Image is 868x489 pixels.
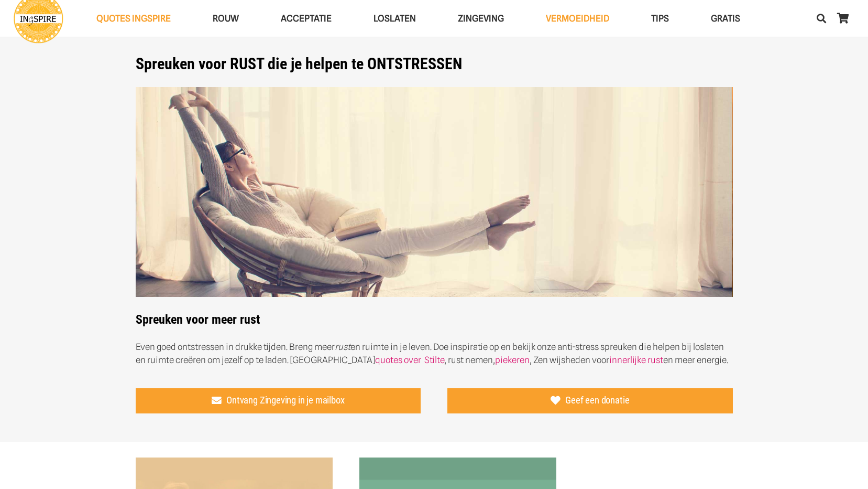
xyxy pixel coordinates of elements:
a: TIPSTIPS Menu [630,5,690,32]
span: TIPS [651,13,669,24]
a: Ontvang Zingeving in je mailbox [136,388,421,413]
strong: Spreuken voor meer rust [136,312,260,327]
span: GRATIS [711,13,740,24]
a: GRATISGRATIS Menu [690,5,761,32]
a: AcceptatieAcceptatie Menu [260,5,353,32]
span: Loslaten [373,13,416,24]
a: LoslatenLoslaten Menu [353,5,437,32]
span: Ontvang Zingeving in je mailbox [226,395,344,407]
a: Zoeken [811,5,832,31]
a: ZingevingZingeving Menu [437,5,525,32]
span: ROUW [213,13,239,24]
a: ROUWROUW Menu [192,5,260,32]
span: VERMOEIDHEID [546,13,609,24]
img: Spreuken voor rust om te ontstressen - ingspire.nl [136,87,733,297]
a: VERMOEIDHEIDVERMOEIDHEID Menu [525,5,630,32]
a: quotes over Stilte [375,355,444,365]
span: Geef een donatie [565,395,629,407]
span: Zingeving [458,13,504,24]
a: QUOTES INGSPIREQUOTES INGSPIRE Menu [75,5,192,32]
p: Even goed ontstressen in drukke tijden. Breng meer en ruimte in je leven. Doe inspiratie op en be... [136,341,733,367]
span: QUOTES INGSPIRE [96,13,171,24]
a: piekeren [495,355,530,365]
a: innerlijke rust [609,355,663,365]
a: Geef een donatie [447,388,733,413]
em: rust [335,342,350,352]
span: Acceptatie [281,13,332,24]
h1: Spreuken voor RUST die je helpen te ONTSTRESSEN [136,55,733,73]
